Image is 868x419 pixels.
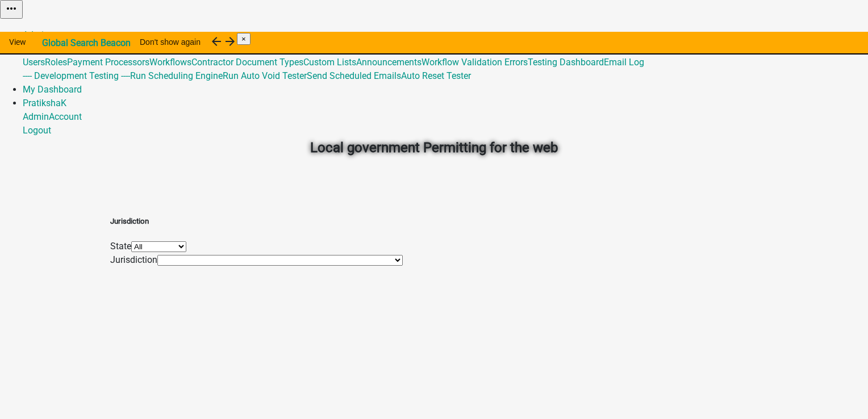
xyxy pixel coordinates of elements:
h2: Local government Permitting for the web [119,137,749,158]
i: arrow_back [210,35,223,48]
label: Jurisdiction [110,254,157,265]
button: Close [237,33,251,45]
button: Don't show again [131,32,210,52]
i: arrow_forward [223,35,237,48]
strong: Global Search Beacon [42,37,131,48]
span: × [241,35,246,43]
label: State [110,241,131,252]
h5: Jurisdiction [110,216,403,227]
